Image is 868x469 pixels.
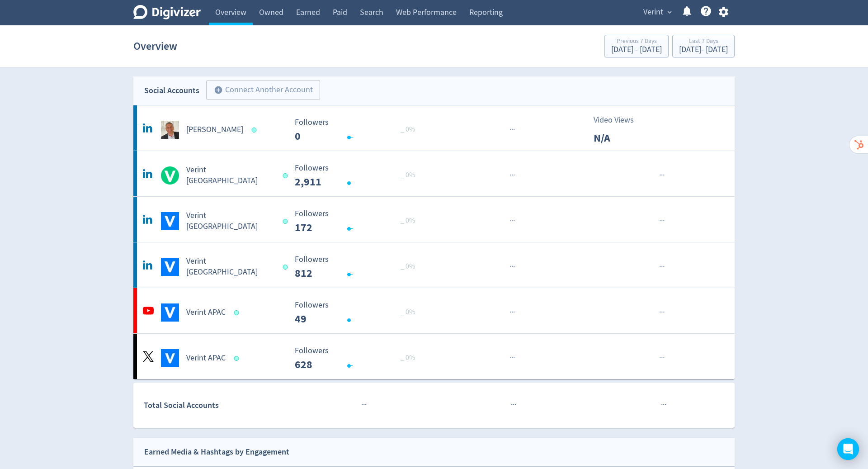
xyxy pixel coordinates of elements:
[665,8,674,16] span: expand_more
[161,121,179,139] img: Martyn Riddle undefined
[611,38,662,46] div: Previous 7 Days
[659,261,661,272] span: ·
[661,399,663,411] span: ·
[365,399,367,411] span: ·
[665,399,666,411] span: ·
[611,46,662,54] div: [DATE] - [DATE]
[283,265,290,270] span: Data last synced: 25 Aug 2025, 10:02am (AEST)
[214,85,223,95] span: add_circle
[401,125,415,134] span: _ 0%
[511,124,513,135] span: ·
[604,35,669,57] button: Previous 7 Days[DATE] - [DATE]
[509,170,511,181] span: ·
[361,399,363,411] span: ·
[234,310,242,315] span: Data last synced: 25 Aug 2025, 9:01am (AEST)
[186,210,274,232] h5: Verint [GEOGRAPHIC_DATA]
[401,171,415,180] span: _ 0%
[509,352,511,364] span: ·
[133,197,735,242] a: Verint Japan undefinedVerint [GEOGRAPHIC_DATA] Followers --- _ 0% Followers 172 ······
[511,170,513,181] span: ·
[509,307,511,318] span: ·
[594,114,646,126] p: Video Views
[283,219,290,224] span: Data last synced: 25 Aug 2025, 10:02am (AEST)
[133,288,735,333] a: Verint APAC undefinedVerint APAC Followers --- _ 0% Followers 49 ······
[290,255,426,279] svg: Followers ---
[659,215,661,227] span: ·
[513,215,515,227] span: ·
[663,399,665,411] span: ·
[661,307,663,318] span: ·
[643,5,663,19] span: Verint
[401,308,415,317] span: _ 0%
[663,215,665,227] span: ·
[511,352,513,364] span: ·
[837,438,859,460] div: Open Intercom Messenger
[672,35,735,57] button: Last 7 Days[DATE]- [DATE]
[290,301,426,325] svg: Followers ---
[199,81,320,100] a: Connect Another Account
[513,170,515,181] span: ·
[679,38,728,46] div: Last 7 Days
[513,261,515,272] span: ·
[511,399,513,411] span: ·
[679,46,728,54] div: [DATE] - [DATE]
[401,353,415,362] span: _ 0%
[661,261,663,272] span: ·
[161,166,179,185] img: Verint Asia Pacific undefined
[659,307,661,318] span: ·
[186,165,274,186] h5: Verint [GEOGRAPHIC_DATA]
[663,261,665,272] span: ·
[290,118,426,142] svg: Followers ---
[663,170,665,181] span: ·
[290,164,426,188] svg: Followers ---
[133,32,177,61] h1: Overview
[509,215,511,227] span: ·
[290,209,426,233] svg: Followers ---
[401,216,415,225] span: _ 0%
[509,261,511,272] span: ·
[133,242,735,288] a: Verint Turkey undefinedVerint [GEOGRAPHIC_DATA] Followers --- _ 0% Followers 812 ······
[594,130,646,146] p: N/A
[186,124,243,135] h5: [PERSON_NAME]
[513,307,515,318] span: ·
[161,349,179,367] img: Verint APAC undefined
[513,352,515,364] span: ·
[290,346,426,370] svg: Followers ---
[661,170,663,181] span: ·
[513,124,515,135] span: ·
[511,261,513,272] span: ·
[661,215,663,227] span: ·
[186,307,226,318] h5: Verint APAC
[144,84,199,97] div: Social Accounts
[144,445,289,459] div: Earned Media & Hashtags by Engagement
[161,303,179,322] img: Verint APAC undefined
[144,399,288,412] div: Total Social Accounts
[511,215,513,227] span: ·
[252,128,259,133] span: Data last synced: 25 Aug 2025, 11:01am (AEST)
[659,170,661,181] span: ·
[661,352,663,364] span: ·
[206,80,320,100] button: Connect Another Account
[514,399,516,411] span: ·
[186,256,274,278] h5: Verint [GEOGRAPHIC_DATA]
[133,105,735,151] a: Martyn Riddle undefined[PERSON_NAME] Followers --- _ 0% Followers 0 ···Video ViewsN/A
[640,5,674,19] button: Verint
[663,307,665,318] span: ·
[513,399,514,411] span: ·
[509,124,511,135] span: ·
[161,212,179,230] img: Verint Japan undefined
[133,334,735,379] a: Verint APAC undefinedVerint APAC Followers --- _ 0% Followers 628 ······
[234,356,242,361] span: Data last synced: 24 Aug 2025, 6:02pm (AEST)
[511,307,513,318] span: ·
[186,353,226,364] h5: Verint APAC
[363,399,365,411] span: ·
[663,352,665,364] span: ·
[161,258,179,276] img: Verint Turkey undefined
[401,262,415,271] span: _ 0%
[133,151,735,196] a: Verint Asia Pacific undefinedVerint [GEOGRAPHIC_DATA] Followers --- _ 0% Followers 2,911 ······
[659,352,661,364] span: ·
[283,173,290,178] span: Data last synced: 25 Aug 2025, 10:02am (AEST)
